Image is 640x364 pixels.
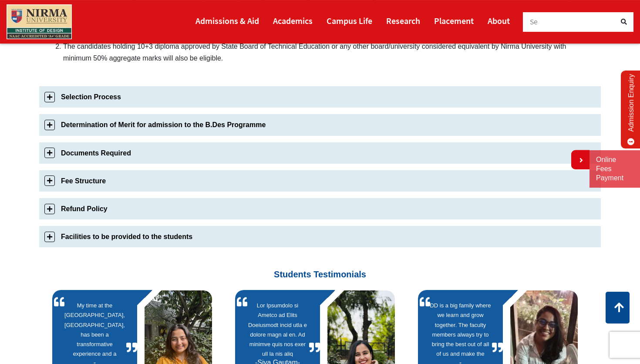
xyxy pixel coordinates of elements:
[247,301,308,357] a: Lor Ipsumdolo si Ametco ad Elits Doeiusmodt incid utla e dolore magn al en. Ad minimve quis nos e...
[46,254,594,280] h3: Students Testimonials
[7,4,72,39] img: main_logo
[63,40,592,64] li: The candidates holding 10+3 diploma approved by State Board of Technical Education or any other b...
[386,12,420,30] a: Research
[195,12,259,30] a: Admissions & Aid
[430,301,491,357] a: DD is a big family where we learn and grow together. The faculty members always try to bring the ...
[39,226,601,247] a: Facilities to be provided to the students
[327,12,372,30] a: Campus Life
[596,155,633,182] a: Online Fees Payment
[64,301,125,357] a: My time at the [GEOGRAPHIC_DATA], [GEOGRAPHIC_DATA], has been a transformative experience and a s...
[488,12,510,30] a: About
[434,12,474,30] a: Placement
[530,17,538,27] span: Se
[39,86,601,108] a: Selection Process
[39,198,601,219] a: Refund Policy
[39,170,601,192] a: Fee Structure
[39,142,601,164] a: Documents Required
[273,12,313,30] a: Academics
[39,114,601,135] a: Determination of Merit for admission to the B.Des Programme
